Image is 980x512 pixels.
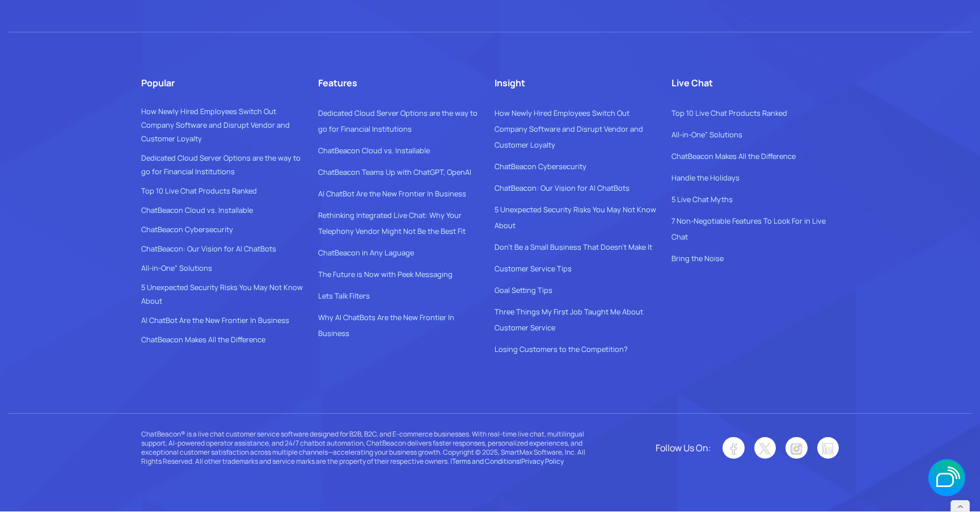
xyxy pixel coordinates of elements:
[671,194,733,204] a: 5 Live Chat Myths
[318,247,414,258] a: ChatBeacon in Any Laguage
[495,344,628,354] a: Losing Customers to the Competition?
[141,223,233,236] a: ChatBeacon Cybersecurity
[495,285,552,295] a: Goal Setting Tips
[141,151,309,178] a: Dedicated Cloud Server Options are the way to go for Financial Institutions
[141,313,289,327] a: AI ChatBot Are the New Frontier In Business
[671,74,713,92] div: Live Chat
[318,74,357,92] div: Features
[141,184,257,198] a: Top 10 Live Chat Products Ranked
[318,167,471,177] a: ChatBeacon Teams Up with ChatGPT, OpenAI
[141,104,309,145] a: How Newly Hired Employees Switch Out Company Software and Disrupt Vendor and Customer Loyalty
[141,74,175,92] div: Popular
[141,333,265,346] a: ChatBeacon Makes All the Difference
[318,145,430,156] a: ChatBeacon Cloud vs. Installable
[671,129,742,140] a: All-in-One” Solutions
[671,151,796,161] a: ChatBeacon Makes All the Difference
[495,74,525,92] div: Insight
[495,183,630,193] a: ChatBeacon: Our Vision for AI ChatBots
[318,269,453,279] a: The Future is Now with Peek Messaging
[656,439,711,457] div: Follow Us On:
[495,242,652,252] a: Don’t Be a Small Business That Doesn’t Make It
[495,307,643,333] a: Three Things My First Job Taught Me About Customer Service
[318,291,370,301] a: Lets Talk Filters
[318,210,466,236] a: Rethinking Integrated Live Chat: Why Your Telephony Vendor Might Not Be the Best Fit
[318,108,478,134] a: Dedicated Cloud Server Options are the way to go for Financial Institutions
[671,108,787,118] a: Top 10 Live Chat Products Ranked
[521,456,564,466] a: Privacy Policy
[728,441,740,455] img: Icon
[671,216,826,242] a: 7 Non-Negotiable Features To Look For in Live Chat
[791,441,802,455] img: Icon
[318,312,454,338] a: Why AI ChatBots Are the New Frontier In Business
[452,456,519,466] a: Terms and Conditions
[495,263,572,274] a: Customer Service Tips
[141,280,309,308] a: 5 Unexpected Security Risks You May Not Know About
[141,261,212,275] a: All-in-One” Solutions
[495,108,643,150] a: How Newly Hired Employees Switch Out Company Software and Disrupt Vendor and Customer Loyalty
[671,173,740,183] a: Handle the Holidays
[318,188,466,199] a: AI ChatBot Are the New Frontier In Business
[495,204,656,230] a: 5 Unexpected Security Risks You May Not Know About
[141,203,253,217] a: ChatBeacon Cloud vs. Installable
[495,161,586,171] a: ChatBeacon Cybersecurity
[671,253,724,263] a: Bring the Noise
[141,430,595,466] div: ChatBeacon® is a live chat customer service software designed for B2B, B2C, and E-commerce busine...
[141,242,276,255] a: ChatBeacon: Our Vision for AI ChatBots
